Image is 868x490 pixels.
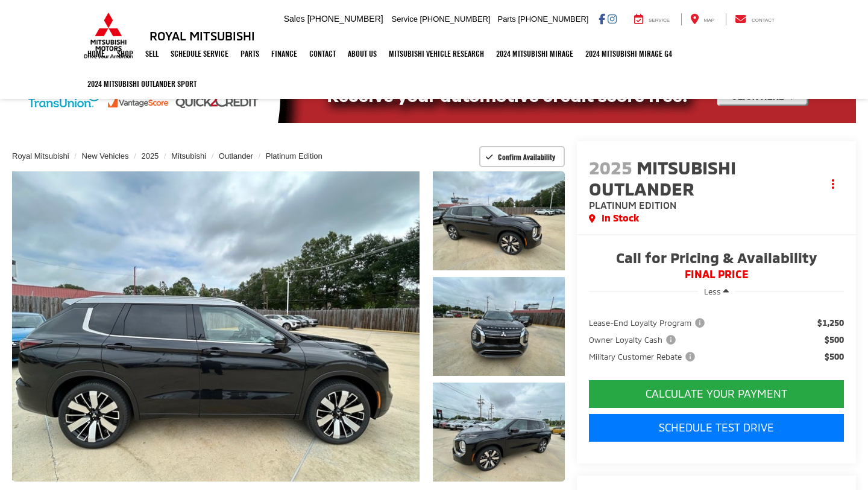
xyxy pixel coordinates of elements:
img: 2025 Mitsubishi Outlander Platinum Edition [432,170,566,272]
span: $1,250 [817,317,844,329]
span: dropdown dots [832,179,834,189]
a: Expand Photo 0 [12,171,420,482]
button: Actions [823,174,844,195]
a: Royal Mitsubishi [12,151,69,161]
a: Facebook: Click to visit our Facebook page [599,14,605,24]
a: Platinum Edition [266,151,322,161]
a: Schedule Service: Opens in a new tab [165,39,234,69]
a: New Vehicles [82,151,129,161]
span: Call for Pricing & Availability [589,250,844,269]
a: Parts: Opens in a new tab [234,39,265,69]
a: Contact [303,39,342,69]
span: Lease-End Loyalty Program [589,317,707,329]
a: 2024 Mitsubishi Mirage [490,39,579,69]
span: Contact [752,17,775,23]
span: [PHONE_NUMBER] [307,14,383,24]
a: Outlander [219,151,253,161]
img: 2025 Mitsubishi Outlander Platinum Edition [432,276,566,377]
a: Sell [139,39,165,69]
button: Owner Loyalty Cash [589,334,680,346]
button: Military Customer Rebate [589,351,699,363]
button: Confirm Availability [479,146,565,167]
span: FINAL PRICE [589,269,844,281]
button: Lease-End Loyalty Program [589,317,709,329]
a: Expand Photo 3 [433,383,565,482]
a: Mitsubishi [171,151,206,161]
span: [PHONE_NUMBER] [420,14,491,24]
a: Contact [726,13,784,25]
img: Mitsubishi [81,12,136,59]
a: Shop [111,39,139,69]
span: $500 [825,334,844,346]
a: Expand Photo 2 [433,277,565,376]
a: Map [681,13,723,25]
a: Expand Photo 1 [433,171,565,270]
a: 2024 Mitsubishi Mirage G4 [579,39,678,69]
span: Service [649,17,670,23]
span: Less [704,287,721,296]
a: Finance [265,39,303,69]
h3: Royal Mitsubishi [149,29,255,42]
a: 2025 [141,151,159,161]
span: Military Customer Rebate [589,351,697,363]
span: 2025 [589,156,632,178]
a: Home [81,39,111,69]
img: 2025 Mitsubishi Outlander Platinum Edition [8,170,424,482]
span: Parts [497,14,515,24]
span: Owner Loyalty Cash [589,334,678,346]
a: About Us [342,39,383,69]
span: Map [704,17,714,23]
a: Mitsubishi Vehicle Research [383,39,490,69]
span: In Stock [602,211,639,225]
button: Less [698,281,735,302]
img: 2025 Mitsubishi Outlander Platinum Edition [432,381,566,483]
a: Instagram: Click to visit our Instagram page [608,14,617,24]
span: Confirm Availability [498,152,555,162]
span: Service [392,14,418,24]
span: Sales [284,14,305,24]
span: $500 [825,351,844,363]
span: Platinum Edition [589,199,676,211]
span: [PHONE_NUMBER] [518,14,588,24]
a: Schedule Test Drive [589,414,844,442]
a: 2024 Mitsubishi Outlander SPORT [81,69,203,99]
button: CALCULATE YOUR PAYMENT [589,380,844,408]
a: Service [625,13,679,25]
span: Mitsubishi Outlander [589,156,736,199]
